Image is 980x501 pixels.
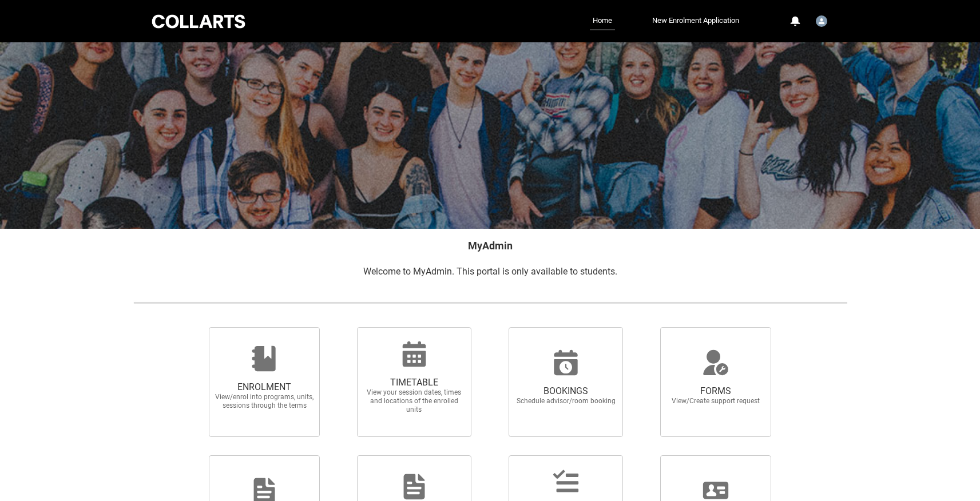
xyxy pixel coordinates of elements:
span: View/enrol into programs, units, sessions through the terms [214,393,315,410]
span: FORMS [665,385,766,397]
span: Schedule advisor/room booking [515,397,616,405]
button: User Profile Student.rumpels [813,11,830,29]
span: Welcome to MyAdmin. This portal is only available to students. [363,266,617,277]
a: Home [590,12,615,30]
h2: MyAdmin [133,238,847,253]
span: View/Create support request [665,397,766,405]
a: New Enrolment Application [649,12,742,29]
span: TIMETABLE [364,377,465,388]
img: Student.rumpels [816,15,827,27]
span: BOOKINGS [515,385,616,397]
span: View your session dates, times and locations of the enrolled units [364,388,465,414]
span: ENROLMENT [214,381,315,393]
